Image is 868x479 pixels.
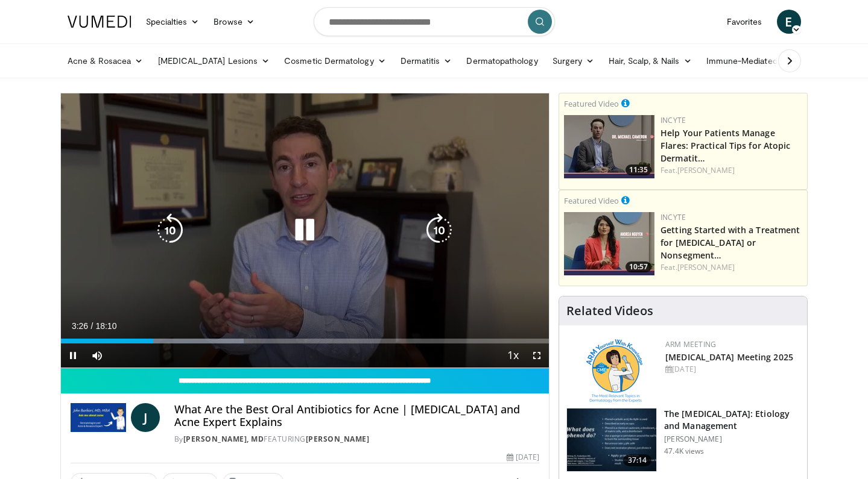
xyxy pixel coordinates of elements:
div: By FEATURING [174,434,539,445]
p: [PERSON_NAME] [664,434,800,444]
a: 37:14 The [MEDICAL_DATA]: Etiology and Management [PERSON_NAME] 47.4K views [566,408,800,472]
a: E [777,10,801,34]
small: Featured Video [564,195,619,206]
a: 10:57 [564,212,654,275]
span: 11:35 [626,164,651,175]
span: 37:14 [623,454,652,466]
div: Progress Bar [61,339,550,343]
img: c5af237d-e68a-4dd3-8521-77b3daf9ece4.150x105_q85_crop-smart_upscale.jpg [567,409,656,471]
span: 10:57 [626,261,651,272]
img: e02a99de-beb8-4d69-a8cb-018b1ffb8f0c.png.150x105_q85_crop-smart_upscale.jpg [564,212,654,275]
h4: What Are the Best Oral Antibiotics for Acne | [MEDICAL_DATA] and Acne Expert Explains [174,403,539,429]
a: Dermatitis [393,49,460,73]
a: [PERSON_NAME] [677,262,735,272]
div: [DATE] [665,364,797,375]
a: [PERSON_NAME], MD [183,434,264,444]
a: Cosmetic Dermatology [277,49,393,73]
a: J [131,403,160,432]
a: ARM Meeting [665,339,716,349]
a: Getting Started with a Treatment for [MEDICAL_DATA] or Nonsegment… [661,224,800,261]
div: Feat. [661,262,802,273]
h3: The [MEDICAL_DATA]: Etiology and Management [664,408,800,432]
span: 18:10 [95,321,116,331]
a: Browse [206,10,262,34]
video-js: Video Player [61,93,550,368]
a: [MEDICAL_DATA] Lesions [151,49,277,73]
a: Incyte [661,212,686,222]
button: Mute [85,343,109,368]
span: / [91,321,93,331]
a: Help Your Patients Manage Flares: Practical Tips for Atopic Dermatit… [661,127,790,164]
a: [PERSON_NAME] [306,434,370,444]
div: Feat. [661,165,802,176]
h4: Related Videos [566,304,653,318]
button: Pause [61,343,85,368]
small: Featured Video [564,98,619,109]
a: 11:35 [564,115,654,178]
a: Specialties [139,10,207,34]
a: [MEDICAL_DATA] Meeting 2025 [665,351,793,363]
img: 601112bd-de26-4187-b266-f7c9c3587f14.png.150x105_q85_crop-smart_upscale.jpg [564,115,654,178]
img: VuMedi Logo [68,16,131,28]
a: Favorites [720,10,770,34]
span: 3:26 [72,321,88,331]
a: Immune-Mediated [699,49,797,73]
div: [DATE] [507,452,539,463]
button: Playback Rate [501,343,525,368]
img: John Barbieri, MD [71,403,126,432]
a: Surgery [545,49,602,73]
a: Hair, Scalp, & Nails [601,49,699,73]
a: Acne & Rosacea [60,49,151,73]
p: 47.4K views [664,446,704,456]
input: Search topics, interventions [314,7,555,36]
a: Dermatopathology [459,49,545,73]
a: [PERSON_NAME] [677,165,735,175]
button: Fullscreen [525,343,549,368]
img: 89a28c6a-718a-466f-b4d1-7c1f06d8483b.png.150x105_q85_autocrop_double_scale_upscale_version-0.2.png [586,339,642,402]
a: Incyte [661,115,686,125]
